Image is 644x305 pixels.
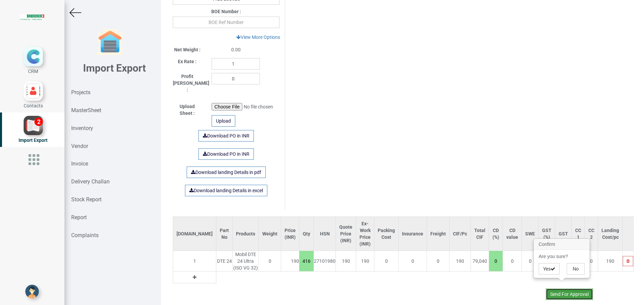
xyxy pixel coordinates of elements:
[539,217,555,251] th: GST (%)
[236,230,255,237] div: Products
[173,103,202,117] label: Upload Sheet :
[198,148,254,160] a: Download PO in INR
[427,217,450,251] th: Freight
[450,251,471,272] td: 190
[399,217,427,251] th: Insurance
[450,217,471,251] th: CIF/Pc
[174,46,200,53] label: Net Weight :
[555,217,572,251] th: GST
[572,217,585,251] th: CC 1
[374,217,399,251] th: Packing Cost
[71,125,93,131] strong: Inventory
[34,118,43,126] div: 2
[211,8,241,15] label: BOE Number :
[427,251,450,272] td: 0
[212,115,235,127] div: Upload
[314,251,336,272] td: 27101980
[539,263,560,275] button: Yes
[539,253,585,260] p: Are you sure?
[356,217,374,251] th: Ex-Work Price (INR)
[97,29,124,56] img: garage-closed.png
[173,17,279,28] input: BOE Ref Number
[489,217,503,251] th: CD (%)
[471,217,489,251] th: Total CIF
[71,214,87,221] strong: Report
[598,251,623,272] td: 190
[336,251,356,272] td: 190
[19,137,48,143] span: Import Export
[522,217,539,251] th: SWE
[336,217,356,251] th: Quote Price (INR)
[71,178,110,185] strong: Delivery Challan
[178,58,196,65] label: Ex Rate :
[522,251,539,272] td: 0
[173,73,202,93] label: Profit [PERSON_NAME] :
[28,69,38,74] span: CRM
[471,251,489,272] td: 79,040
[546,288,593,300] button: Send For Approval
[299,217,314,251] th: Qty
[71,89,90,96] strong: Projects
[503,251,522,272] td: 0
[220,227,229,240] div: Part No
[71,143,88,149] strong: Vendor
[71,232,99,238] strong: Complaints
[585,217,598,251] th: CC 2
[71,107,101,113] strong: MasterSheet
[585,251,598,272] td: 0
[534,239,590,250] h3: Confirm
[259,217,281,251] th: Weight
[233,251,259,271] div: Mobil DTE 24 Ultra (ISO VG 32)
[356,251,374,272] td: 190
[71,196,102,203] strong: Stock Report
[173,217,216,251] th: [DOMAIN_NAME]
[71,160,88,167] strong: Invoice
[503,217,522,251] th: CD value
[173,251,216,272] td: 1
[83,62,146,74] b: Import Export
[231,47,241,52] span: 0.00
[216,258,232,264] div: DTE 24
[314,217,336,251] th: HSN
[281,251,299,272] td: 190
[281,217,299,251] th: Price (INR)
[598,217,623,251] th: Landing Cost/pc
[374,251,399,272] td: 0
[24,103,43,108] span: Contacts
[259,251,281,272] td: 0
[185,185,267,196] a: Download landing Details in excel
[567,263,585,275] button: No
[399,251,427,272] td: 0
[232,31,285,43] a: View More Options
[198,130,254,142] a: Download PO in INR
[187,167,266,178] a: Download landing Details in pdf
